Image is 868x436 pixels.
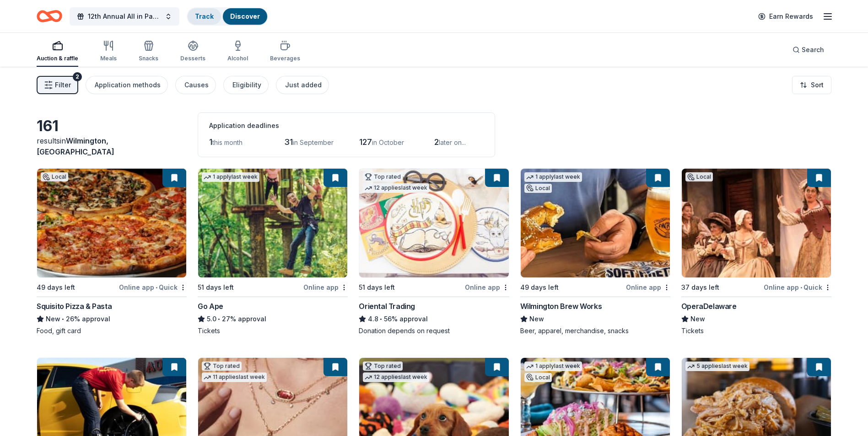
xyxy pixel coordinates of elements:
span: • [62,315,64,323]
a: Earn Rewards [753,8,819,25]
img: Image for OperaDelaware [682,169,831,277]
div: Beverages [270,55,300,62]
div: 2 [73,72,82,81]
div: 56% approval [359,314,509,324]
div: 49 days left [37,282,75,293]
div: 1 apply last week [202,172,259,182]
button: Causes [175,76,216,94]
a: Discover [230,12,260,20]
div: results [37,135,187,157]
div: Local [524,184,552,193]
div: Tickets [198,326,348,335]
a: Image for Oriental TradingTop rated12 applieslast week51 days leftOnline appOriental Trading4.8•5... [359,168,509,335]
span: • [156,284,157,291]
button: Snacks [139,37,158,67]
button: Alcohol [227,37,248,67]
img: Image for Go Ape [198,169,347,277]
a: Image for Squisito Pizza & PastaLocal49 days leftOnline app•QuickSquisito Pizza & PastaNew•26% ap... [37,168,187,335]
div: Desserts [180,55,205,62]
img: Image for Squisito Pizza & Pasta [37,169,186,277]
span: New [690,314,705,324]
span: in [37,136,114,156]
div: Online app Quick [764,282,831,293]
span: 5.0 [207,314,216,324]
div: Squisito Pizza & Pasta [37,301,112,312]
span: Wilmington, [GEOGRAPHIC_DATA] [37,136,114,156]
button: Application methods [86,76,168,94]
div: 27% approval [198,314,348,324]
div: Tickets [681,326,831,335]
div: 5 applies last week [685,362,749,371]
div: Causes [184,80,209,90]
button: Beverages [270,37,300,67]
div: Just added [285,80,322,90]
div: 49 days left [520,282,559,293]
div: Online app Quick [119,282,187,293]
button: Desserts [180,37,205,67]
div: OperaDelaware [681,301,737,312]
div: Oriental Trading [359,301,415,312]
div: Beer, apparel, merchandise, snacks [520,326,670,335]
div: 1 apply last week [524,172,582,182]
div: 1 apply last week [524,362,582,371]
div: 51 days left [198,282,234,293]
div: Local [524,373,552,382]
button: Just added [276,76,329,94]
a: Track [195,12,214,20]
span: • [800,284,802,291]
div: Top rated [202,362,242,371]
div: Eligibility [232,80,261,90]
button: Eligibility [223,76,269,94]
button: Auction & raffle [37,37,78,67]
span: 4.8 [368,314,378,324]
div: Local [41,172,68,181]
div: Food, gift card [37,326,187,335]
span: this month [212,138,243,146]
div: Auction & raffle [37,55,78,62]
button: 12th Annual All in Paddle Raffle [70,7,179,26]
span: 12th Annual All in Paddle Raffle [88,11,161,22]
div: Online app [303,282,348,293]
span: 1 [209,137,212,147]
a: Image for Wilmington Brew Works1 applylast weekLocal49 days leftOnline appWilmington Brew WorksNe... [520,168,670,335]
div: Top rated [363,362,403,371]
div: Application methods [95,80,161,90]
div: Meals [100,55,117,62]
div: Donation depends on request [359,326,509,335]
div: Go Ape [198,301,223,312]
button: Meals [100,37,117,67]
div: 12 applies last week [363,372,429,382]
span: New [529,314,544,324]
img: Image for Wilmington Brew Works [521,169,670,277]
a: Home [37,5,62,27]
button: Filter2 [37,76,78,94]
div: Alcohol [227,55,248,62]
img: Image for Oriental Trading [359,169,508,277]
div: 11 applies last week [202,372,267,382]
div: Wilmington Brew Works [520,301,602,312]
span: in September [293,138,334,146]
div: 12 applies last week [363,183,429,193]
div: 37 days left [681,282,719,293]
button: Search [785,41,831,59]
div: Application deadlines [209,120,484,131]
span: 2 [434,137,439,147]
span: Sort [811,80,824,90]
span: later on... [439,138,466,146]
div: 161 [37,117,187,135]
div: Online app [465,282,509,293]
span: Search [802,44,824,55]
div: Local [685,172,713,181]
div: Top rated [363,172,403,181]
div: Snacks [139,55,158,62]
span: 31 [284,137,293,147]
span: 127 [359,137,372,147]
button: Sort [792,76,831,94]
div: 26% approval [37,314,187,324]
div: 51 days left [359,282,395,293]
a: Image for OperaDelawareLocal37 days leftOnline app•QuickOperaDelawareNewTickets [681,168,831,335]
span: in October [372,138,404,146]
span: • [218,315,221,323]
span: • [380,315,383,323]
button: TrackDiscover [187,7,268,26]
